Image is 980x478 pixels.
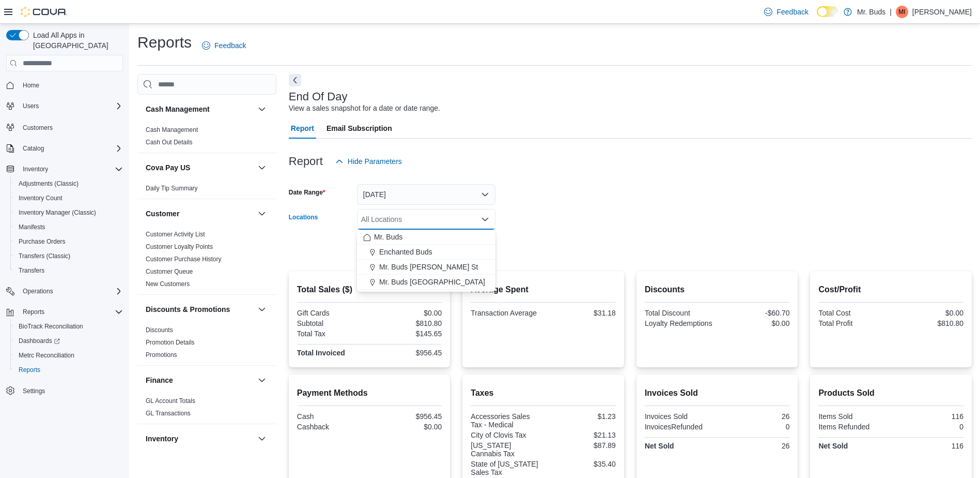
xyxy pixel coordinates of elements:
a: Inventory Manager (Classic) [14,206,100,219]
a: Inventory Count [14,192,67,204]
span: Reports [19,366,40,374]
span: Report [291,118,314,139]
span: Transfers (Classic) [14,250,123,262]
h2: Total Sales ($) [297,283,442,296]
a: Promotion Details [146,339,195,346]
button: Inventory [146,434,254,444]
div: Invoices Sold [645,412,715,421]
div: Total Profit [818,319,889,327]
span: Inventory Manager (Classic) [19,208,96,217]
div: City of Clovis Tax [471,431,541,439]
div: $0.00 [893,309,963,317]
span: BioTrack Reconciliation [14,320,123,333]
p: [PERSON_NAME] [912,6,972,18]
span: Manifests [14,221,123,233]
div: -$60.70 [719,309,789,317]
div: Items Sold [818,412,889,421]
span: Inventory [19,163,123,175]
div: Total Tax [297,330,367,338]
div: $0.00 [371,423,442,431]
div: 26 [719,442,789,450]
div: Accessories Sales Tax - Medical [471,412,541,429]
div: $0.00 [719,319,789,327]
a: Customer Activity List [146,231,205,238]
button: Cash Management [146,104,254,114]
a: GL Transactions [146,410,191,417]
label: Date Range [289,188,325,197]
button: Inventory Count [10,191,127,205]
a: Home [19,79,43,92]
button: BioTrack Reconciliation [10,319,127,334]
span: Customer Purchase History [146,255,222,263]
span: Purchase Orders [14,235,123,248]
div: Discounts & Promotions [137,324,276,365]
span: Transfers [19,266,44,275]
h3: Finance [146,375,173,385]
span: Settings [19,384,123,397]
a: Manifests [14,221,49,233]
div: Subtotal [297,319,367,327]
span: Customer Loyalty Points [146,243,213,251]
a: Customer Purchase History [146,256,222,263]
div: Loyalty Redemptions [645,319,715,327]
button: Reports [19,306,49,318]
div: Total Cost [818,309,889,317]
div: Choose from the following options [357,230,495,290]
div: Items Refunded [818,423,889,431]
button: Customers [2,119,127,135]
button: Hide Parameters [331,151,406,172]
div: 26 [719,412,789,421]
div: $35.40 [546,460,616,468]
span: Users [19,100,123,112]
nav: Complex example [6,73,123,425]
a: Settings [19,385,49,397]
button: Finance [256,374,268,386]
div: View a sales snapshot for a date or date range. [289,103,440,114]
span: Customer Queue [146,267,193,276]
button: Reports [10,363,127,377]
button: Operations [19,285,57,297]
div: InvoicesRefunded [645,423,715,431]
span: Mr. Buds [PERSON_NAME] St [379,262,478,272]
div: Total Discount [645,309,715,317]
span: Inventory Manager (Classic) [14,206,123,219]
button: Transfers (Classic) [10,249,127,263]
span: Load All Apps in [GEOGRAPHIC_DATA] [29,30,123,51]
h3: Discounts & Promotions [146,304,230,315]
div: Mike Issa [896,6,908,18]
button: Customer [146,208,254,219]
button: Enchanted Buds [357,245,495,260]
button: Transfers [10,263,127,278]
a: Cash Out Details [146,139,193,146]
a: Purchase Orders [14,235,70,248]
a: GL Account Totals [146,397,195,405]
input: Dark Mode [817,6,838,17]
a: Dashboards [10,334,127,348]
button: Users [2,99,127,113]
span: Mr. Buds [374,232,402,242]
a: Transfers [14,264,49,277]
strong: Net Sold [818,442,848,450]
button: Catalog [2,141,127,156]
h3: End Of Day [289,91,348,103]
h3: Cova Pay US [146,162,190,173]
div: $1.23 [546,412,616,421]
button: Metrc Reconciliation [10,348,127,363]
a: Customer Queue [146,268,193,275]
span: Customers [23,124,53,132]
span: GL Account Totals [146,397,195,405]
div: $956.45 [371,412,442,421]
strong: Total Invoiced [297,349,345,357]
button: Reports [2,305,127,319]
button: Discounts & Promotions [256,303,268,316]
button: Catalog [19,142,48,155]
span: Customer Activity List [146,230,205,238]
span: Cash Management [146,126,198,134]
img: Cova [21,7,67,17]
a: Reports [14,364,44,376]
h2: Taxes [471,387,616,399]
div: 0 [893,423,963,431]
div: $21.13 [546,431,616,439]
span: Transfers (Classic) [19,252,70,260]
div: $145.65 [371,330,442,338]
